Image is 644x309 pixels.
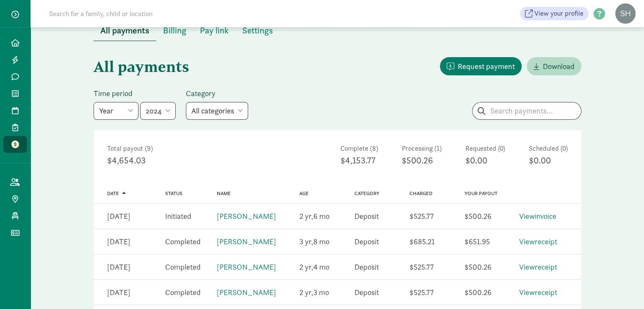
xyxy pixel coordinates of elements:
[193,26,235,36] a: Pay link
[464,210,491,222] div: $500.26
[409,236,435,247] div: $685.21
[464,287,491,298] div: $500.26
[602,268,644,309] iframe: Chat Widget
[527,57,581,75] a: Download
[464,261,491,273] div: $500.26
[299,237,313,246] span: 3
[107,190,126,196] a: Date
[519,287,557,297] a: Viewreceipt
[94,20,156,41] button: All payments
[458,61,515,72] span: Request payment
[235,26,280,36] a: Settings
[519,211,556,221] a: Viewinvoice
[165,237,201,246] span: Completed
[235,20,280,41] button: Settings
[94,26,156,36] a: All payments
[340,154,378,167] div: $4,153.77
[242,24,273,37] span: Settings
[354,236,379,247] div: Deposit
[409,190,432,196] a: Charged
[299,287,313,297] span: 2
[340,143,378,154] div: Complete (8)
[520,7,589,20] a: View your profile
[100,24,149,37] span: All payments
[44,5,282,22] input: Search for a family, child or location
[409,261,434,273] div: $525.77
[299,190,309,196] a: Age
[165,287,201,297] span: Completed
[465,154,505,167] div: $0.00
[519,262,557,272] a: Viewreceipt
[217,237,276,246] a: [PERSON_NAME]
[156,26,193,36] a: Billing
[299,262,313,272] span: 2
[440,57,522,75] button: Request payment
[354,190,379,196] a: Category
[186,88,248,99] label: Category
[107,154,317,167] div: $4,654.03
[543,61,575,72] span: Download
[156,20,193,41] button: Billing
[217,211,276,221] a: [PERSON_NAME]
[193,20,235,41] button: Pay link
[529,143,568,154] div: Scheduled (0)
[519,237,557,246] a: Viewreceipt
[354,287,379,298] div: Deposit
[217,190,231,196] a: Name
[313,287,329,297] span: 3
[409,210,434,222] div: $525.77
[313,262,329,272] span: 4
[402,143,442,154] div: Processing (1)
[94,88,176,99] label: Time period
[465,143,505,154] div: Requested (0)
[534,8,583,19] span: View your profile
[473,102,581,119] input: Search payments...
[464,190,497,196] a: Your payout
[402,154,442,167] div: $500.26
[217,287,276,297] a: [PERSON_NAME]
[107,261,130,273] div: [DATE]
[217,262,276,272] a: [PERSON_NAME]
[354,261,379,273] div: Deposit
[299,211,313,221] span: 2
[107,143,317,154] div: Total payout (9)
[163,24,186,37] span: Billing
[313,211,329,221] span: 6
[107,210,130,222] div: [DATE]
[165,262,201,272] span: Completed
[313,237,329,246] span: 8
[464,236,489,247] div: $651.95
[107,190,119,196] span: Date
[409,287,434,298] div: $525.77
[94,51,336,82] h1: All payments
[107,236,130,247] div: [DATE]
[529,154,568,167] div: $0.00
[107,287,130,298] div: [DATE]
[200,24,229,37] span: Pay link
[165,190,182,196] a: Status
[165,211,191,221] span: Initiated
[354,210,379,222] div: Deposit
